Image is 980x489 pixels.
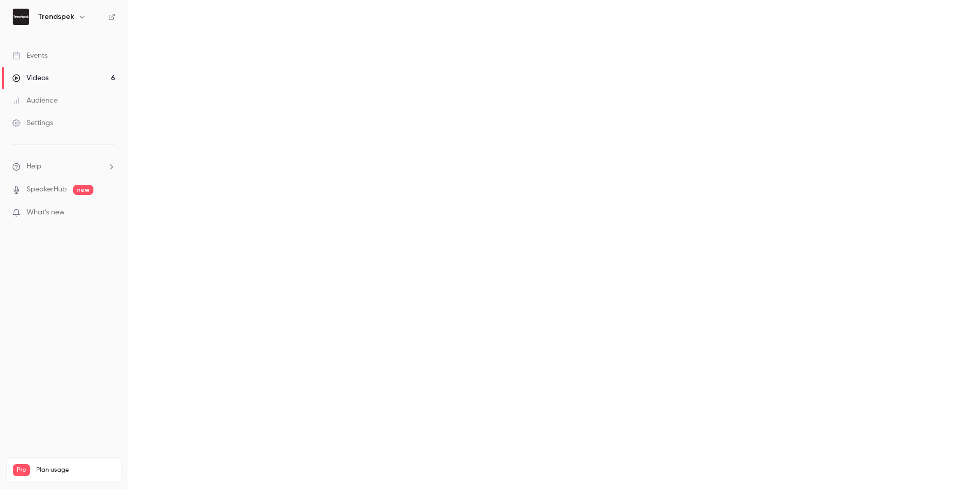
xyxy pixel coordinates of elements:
div: Events [12,51,47,61]
span: new [73,185,93,195]
div: Videos [12,73,48,83]
img: Trendspek [13,9,29,25]
span: Help [27,161,41,172]
span: Pro [13,464,30,476]
div: Audience [12,95,58,106]
span: What's new [27,207,65,218]
h6: Trendspek [38,12,74,22]
div: Settings [12,118,53,128]
span: Plan usage [36,466,115,474]
iframe: Noticeable Trigger [103,208,115,217]
a: SpeakerHub [27,184,67,195]
li: help-dropdown-opener [12,161,115,172]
